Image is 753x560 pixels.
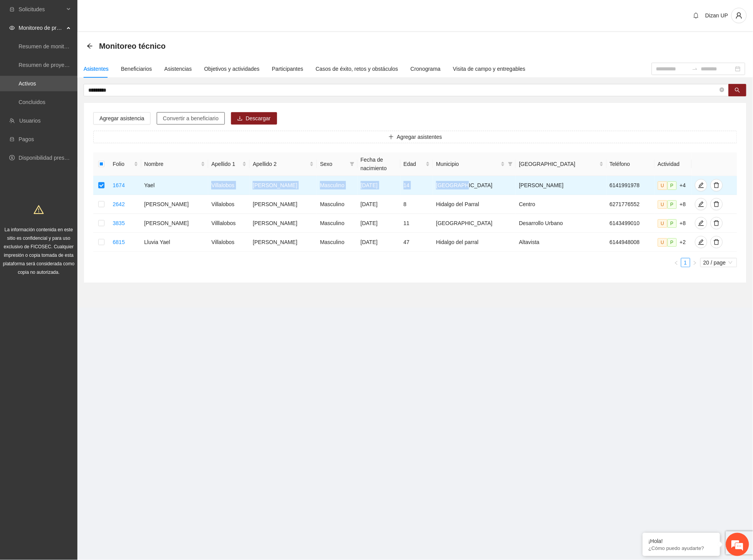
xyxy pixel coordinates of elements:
[700,258,737,267] div: Page Size
[19,2,64,17] span: Solicitudes
[99,40,166,52] span: Monitoreo técnico
[692,66,698,72] span: swap-right
[358,214,400,233] td: [DATE]
[358,176,400,195] td: [DATE]
[649,545,714,551] p: ¿Cómo puedo ayudarte?
[507,158,514,170] span: filter
[34,205,44,215] span: warning
[87,43,93,49] span: arrow-left
[141,233,209,252] td: Lluvia Yael
[655,233,692,252] td: +2
[246,114,271,123] span: Descargar
[729,84,746,96] button: search
[433,214,516,233] td: [GEOGRAPHIC_DATA]
[348,158,356,170] span: filter
[658,181,667,190] span: U
[250,195,317,214] td: [PERSON_NAME]
[404,160,424,168] span: Edad
[317,176,358,195] td: Masculino
[516,176,606,195] td: [PERSON_NAME]
[720,87,724,92] span: close-circle
[658,219,667,228] span: U
[436,160,499,168] span: Municipio
[113,220,125,226] a: 3835
[400,195,433,214] td: 8
[358,195,400,214] td: [DATE]
[693,261,697,265] span: right
[144,160,200,168] span: Nombre
[317,214,358,233] td: Masculino
[433,233,516,252] td: Hidalgo del parral
[400,233,433,252] td: 47
[674,261,679,265] span: left
[208,195,250,214] td: Villalobos
[655,195,692,214] td: +8
[211,160,241,168] span: Apellido 1
[4,211,147,238] textarea: Escriba su mensaje y pulse “Intro”
[690,12,702,19] span: bell
[87,43,93,50] div: Back
[516,195,606,214] td: Centro
[655,152,692,176] th: Actividad
[9,25,15,31] span: eye
[711,239,722,245] span: delete
[397,133,442,141] span: Agregar asistentes
[9,7,15,12] span: inbox
[208,152,250,176] th: Apellido 1
[681,258,690,267] a: 1
[607,195,655,214] td: 6271776552
[19,43,75,50] a: Resumen de monitoreo
[40,39,130,50] div: Chatee con nosotros ahora
[433,195,516,214] td: Hidalgo del Parral
[113,182,125,188] a: 1674
[655,176,692,195] td: +4
[508,162,513,166] span: filter
[695,239,707,245] span: edit
[237,116,243,122] span: download
[45,103,107,181] span: Estamos en línea.
[607,233,655,252] td: 6144948008
[19,20,64,36] span: Monitoreo de proyectos
[411,65,441,73] div: Cronograma
[720,87,724,94] span: close-circle
[250,176,317,195] td: [PERSON_NAME]
[695,217,707,229] button: edit
[710,198,723,210] button: delete
[93,112,151,125] button: Agregar asistencia
[433,176,516,195] td: [GEOGRAPHIC_DATA]
[204,65,260,73] div: Objetivos y actividades
[163,114,219,123] span: Convertir a beneficiario
[141,195,209,214] td: [PERSON_NAME]
[667,238,677,247] span: P
[690,9,702,22] button: bell
[141,152,209,176] th: Nombre
[208,176,250,195] td: Villalobos
[695,179,707,191] button: edit
[735,87,740,94] span: search
[141,214,209,233] td: [PERSON_NAME]
[695,182,707,188] span: edit
[695,198,707,210] button: edit
[607,152,655,176] th: Teléfono
[672,258,681,267] li: Previous Page
[692,66,698,72] span: to
[113,160,132,168] span: Folio
[121,65,152,73] div: Beneficiarios
[272,65,303,73] div: Participantes
[250,233,317,252] td: [PERSON_NAME]
[400,214,433,233] td: 11
[157,112,225,125] button: Convertir a beneficiario
[453,65,525,73] div: Visita de campo y entregables
[208,214,250,233] td: Villlalobos
[731,8,747,23] button: user
[516,214,606,233] td: Desarrollo Urbano
[711,201,722,207] span: delete
[113,239,125,245] a: 6815
[519,160,597,168] span: [GEOGRAPHIC_DATA]
[695,236,707,248] button: edit
[710,236,723,248] button: delete
[695,220,707,226] span: edit
[110,152,141,176] th: Folio
[710,217,723,229] button: delete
